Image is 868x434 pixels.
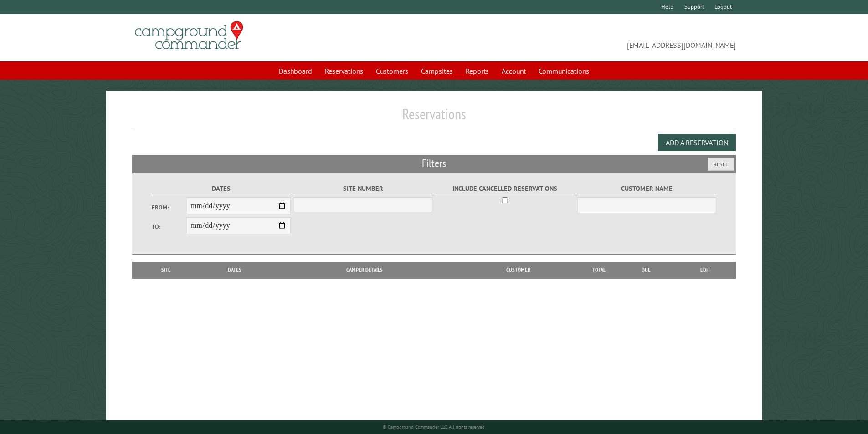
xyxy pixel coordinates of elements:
[658,134,736,151] button: Add a Reservation
[675,262,736,278] th: Edit
[434,25,736,51] span: [EMAIL_ADDRESS][DOMAIN_NAME]
[436,184,575,194] label: Include Cancelled Reservations
[383,424,486,430] small: © Campground Commander LLC. All rights reserved.
[319,62,369,80] a: Reservations
[152,222,186,231] label: To:
[196,262,274,278] th: Dates
[132,105,736,130] h1: Reservations
[370,62,414,80] a: Customers
[137,262,196,278] th: Site
[132,18,246,53] img: Campground Commander
[416,62,458,80] a: Campsites
[577,184,716,194] label: Customer Name
[455,262,581,278] th: Customer
[617,262,675,278] th: Due
[293,184,432,194] label: Site Number
[274,262,455,278] th: Camper Details
[533,62,595,80] a: Communications
[273,62,318,80] a: Dashboard
[460,62,494,80] a: Reports
[581,262,617,278] th: Total
[152,203,186,212] label: From:
[152,184,291,194] label: Dates
[496,62,531,80] a: Account
[708,158,734,171] button: Reset
[132,155,736,172] h2: Filters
